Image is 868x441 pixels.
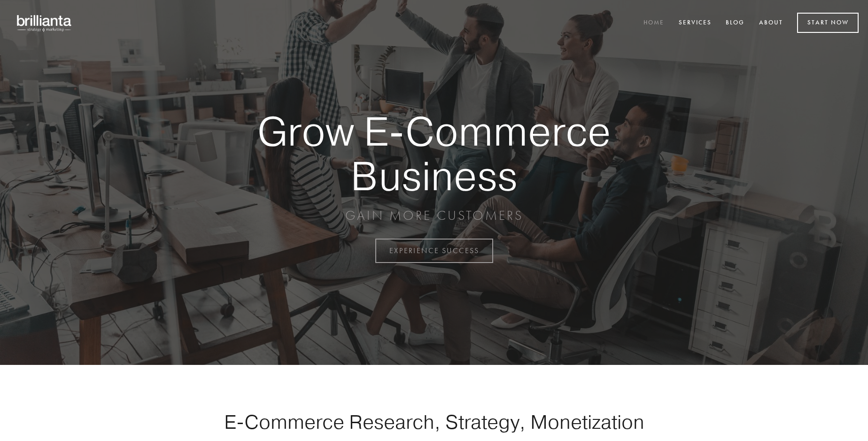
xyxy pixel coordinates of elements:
a: Services [673,15,718,31]
a: Home [637,15,670,31]
strong: Grow E-Commerce Business [225,109,643,198]
a: About [753,15,789,31]
a: Blog [720,15,751,31]
a: Start Now [797,13,859,33]
h1: E-Commerce Research, Strategy, Monetization [194,410,674,433]
img: brillianta - research, strategy, marketing [9,9,80,37]
p: GAIN MORE CUSTOMERS [225,207,643,224]
a: EXPERIENCE SUCCESS [375,239,493,263]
